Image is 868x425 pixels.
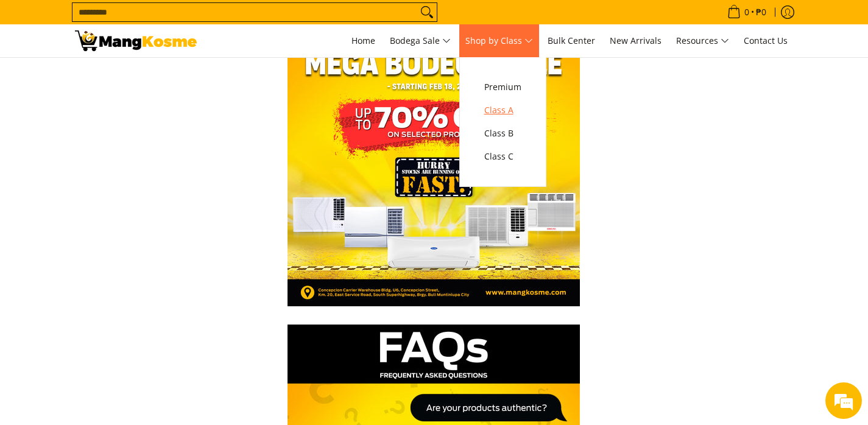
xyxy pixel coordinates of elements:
a: Class B [478,122,528,145]
div: Minimize live chat window [200,6,229,35]
a: Resources [670,24,735,57]
textarea: Type your message and hit 'Enter' [6,290,232,332]
button: Search [417,3,437,21]
span: ₱0 [754,8,768,16]
span: Contact Us [744,35,788,46]
span: Bodega Sale [390,33,451,49]
span: Resources [676,33,729,49]
span: 0 [743,8,751,16]
img: Mang Kosme Mega Bodega Sale [75,30,197,51]
span: Premium [484,80,521,95]
a: Home [345,24,381,57]
a: Bulk Center [542,24,601,57]
span: Home [351,35,375,46]
span: Class A [484,103,521,118]
a: New Arrivals [604,24,668,57]
span: New Arrivals [610,35,662,46]
nav: Main Menu [209,24,794,57]
span: • [724,5,770,19]
a: Shop by Class [459,24,539,57]
span: Class B [484,126,521,141]
a: Class A [478,99,528,122]
a: Class C [478,145,528,168]
span: Shop by Class [465,33,533,49]
a: Contact Us [738,24,794,57]
span: Bulk Center [548,35,595,46]
a: Bodega Sale [384,24,457,57]
a: Premium [478,76,528,99]
span: We're online! [71,132,168,255]
div: Chat with us now [63,68,205,84]
span: Class C [484,149,521,164]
